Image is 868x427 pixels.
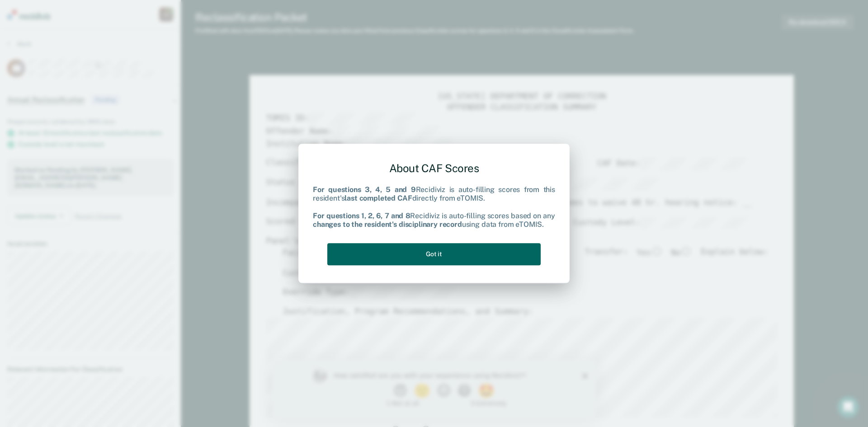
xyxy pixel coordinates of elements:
[313,186,555,229] div: Recidiviz is auto-filling scores from this resident's directly from eTOMIS. Recidiviz is auto-fil...
[185,24,201,38] button: 4
[313,211,410,220] b: For questions 1, 2, 6, 7 and 8
[61,41,147,47] div: 1 - Not at all
[313,186,416,194] b: For questions 3, 4, 5 and 9
[313,155,555,182] div: About CAF Scores
[327,243,541,265] button: Got it
[313,220,462,229] b: changes to the resident's disciplinary record
[165,24,180,38] button: 3
[310,14,316,19] div: Close survey
[198,41,284,47] div: 5 - Extremely
[206,24,224,38] button: 5
[121,24,137,38] button: 1
[142,24,160,38] button: 2
[344,194,412,203] b: last completed CAF
[61,12,270,20] div: How satisfied are you with your experience using Recidiviz?
[40,9,54,23] img: Profile image for Kim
